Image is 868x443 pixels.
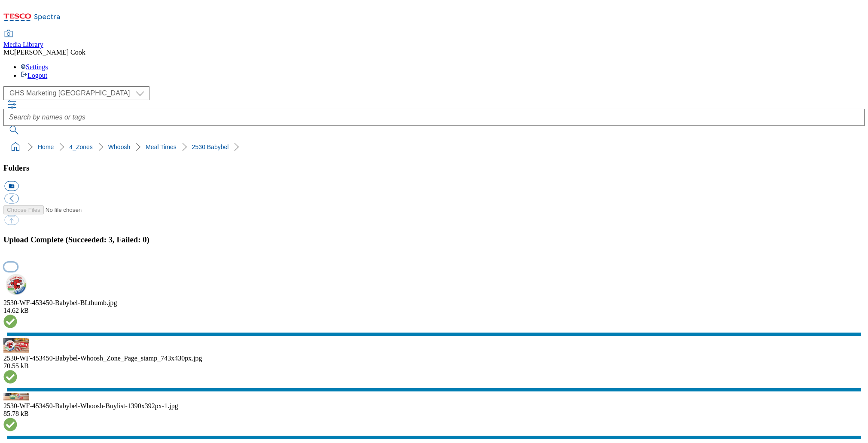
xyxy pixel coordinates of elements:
[146,144,177,150] a: Meal Times
[3,235,865,244] h3: Upload Complete (Succeeded: 3, Failed: 0)
[3,299,865,307] div: 2530-WF-453450-Babybel-BLthumb.jpg
[3,272,29,297] img: preview
[21,63,48,70] a: Settings
[3,410,865,418] div: 85.78 kB
[21,72,47,79] a: Logout
[192,144,229,150] a: 2530 Babybel
[3,41,43,48] span: Media Library
[3,338,29,353] img: preview
[3,307,865,315] div: 14.62 kB
[3,139,865,155] nav: breadcrumb
[108,144,130,150] a: Whoosh
[69,144,92,150] a: 4_Zones
[3,163,865,173] h3: Folders
[3,362,865,370] div: 70.55 kB
[3,109,865,126] input: Search by names or tags
[38,144,54,150] a: Home
[9,140,22,154] a: home
[14,49,85,56] span: [PERSON_NAME] Cook
[3,393,29,400] img: preview
[3,49,14,56] span: MC
[3,354,865,362] div: 2530-WF-453450-Babybel-Whoosh_Zone_Page_stamp_743x430px.jpg
[3,31,43,49] a: Media Library
[3,402,865,410] div: 2530-WF-453450-Babybel-Whoosh-Buylist-1390x392px-1.jpg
